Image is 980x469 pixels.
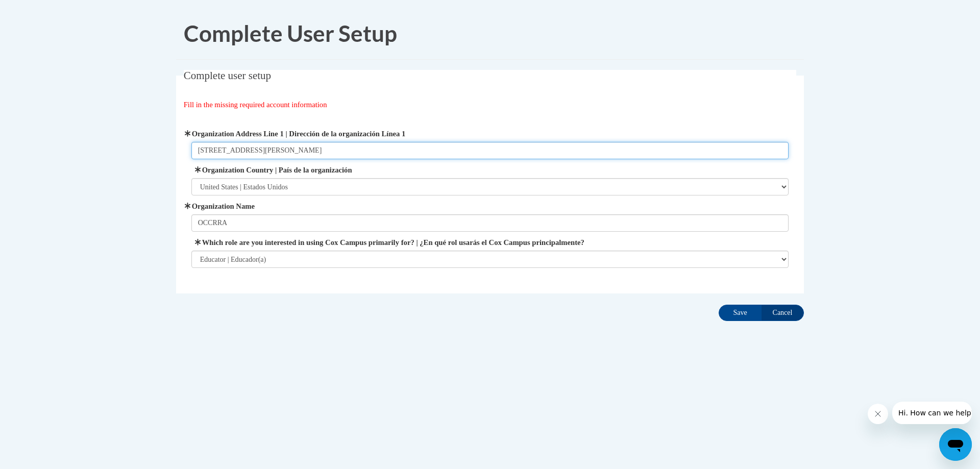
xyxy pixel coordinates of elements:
[761,305,804,321] input: Cancel
[939,428,972,461] iframe: Button to launch messaging window
[191,128,789,139] label: Organization Address Line 1 | Dirección de la organización Línea 1
[719,305,762,321] input: Save
[6,7,83,15] span: Hi. How can we help?
[191,142,789,159] input: Metadata input
[868,404,888,424] iframe: Close message
[191,164,789,176] label: Organization Country | País de la organización
[184,101,327,109] span: Fill in the missing required account information
[191,201,789,212] label: Organization Name
[892,402,972,424] iframe: Message from company
[184,69,271,82] span: Complete user setup
[184,20,397,46] span: Complete User Setup
[191,214,789,232] input: Metadata input
[191,237,789,248] label: Which role are you interested in using Cox Campus primarily for? | ¿En qué rol usarás el Cox Camp...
